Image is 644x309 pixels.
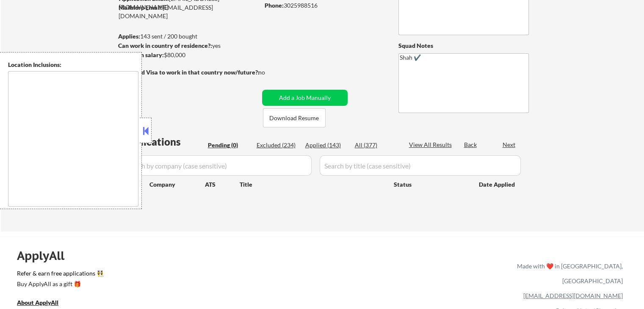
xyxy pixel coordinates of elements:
div: 143 sent / 200 bought [118,32,259,41]
div: Next [503,141,516,149]
div: Pending (0) [208,141,250,149]
strong: Will need Visa to work in that country now/future?: [119,69,260,76]
div: Excluded (234) [257,141,299,149]
strong: Can work in country of residence?: [118,42,212,49]
div: ApplyAll [17,248,74,263]
div: Date Applied [479,180,516,189]
div: Squad Notes [398,41,529,50]
div: Applied (143) [305,141,348,149]
div: View All Results [409,141,454,149]
button: Add a Job Manually [262,90,348,106]
div: $80,000 [118,51,259,59]
div: 3025988516 [265,1,384,10]
div: yes [118,41,257,50]
input: Search by company (case sensitive) [121,155,312,176]
div: Buy ApplyAll as a gift 🎁 [17,281,102,287]
input: Search by title (case sensitive) [320,155,521,176]
div: ATS [205,180,240,189]
a: About ApplyAll [17,298,70,309]
a: Refer & earn free applications 👯‍♀️ [17,270,340,279]
div: [EMAIL_ADDRESS][DOMAIN_NAME] [119,3,259,20]
a: [EMAIL_ADDRESS][DOMAIN_NAME] [523,292,623,299]
strong: Phone: [265,2,284,9]
strong: Mailslurp Email: [119,4,163,11]
strong: Applies: [118,33,140,40]
div: Back [464,141,478,149]
div: no [258,68,282,77]
strong: Minimum salary: [118,51,164,58]
u: About ApplyAll [17,299,58,306]
div: Made with ❤️ in [GEOGRAPHIC_DATA], [GEOGRAPHIC_DATA] [514,259,623,288]
div: Status [394,177,467,192]
div: Location Inclusions: [8,61,138,69]
div: Company [149,180,205,189]
button: Download Resume [263,108,326,127]
div: Applications [121,137,205,147]
div: All (377) [355,141,397,149]
div: Title [240,180,386,189]
a: Buy ApplyAll as a gift 🎁 [17,279,102,290]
